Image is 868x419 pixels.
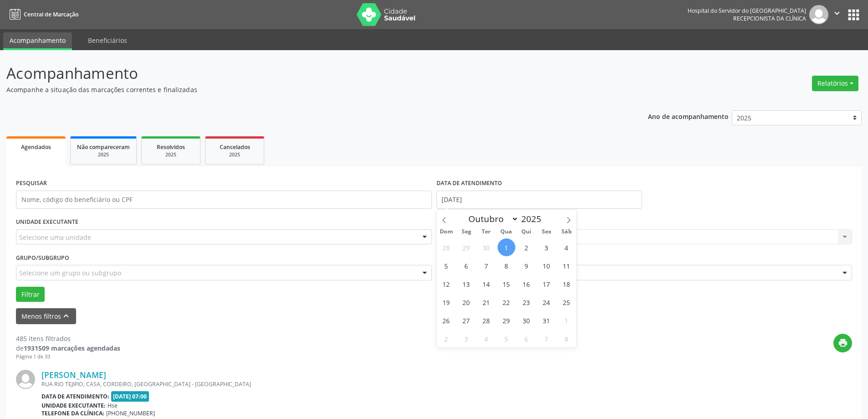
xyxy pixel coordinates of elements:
div: RUA RIO TEJIPIO, CASA, CORDEIRO, [GEOGRAPHIC_DATA] - [GEOGRAPHIC_DATA] [41,380,715,388]
label: PESQUISAR [16,176,47,191]
div: Página 1 de 33 [16,353,120,361]
span: Outubro 18, 2025 [558,275,575,293]
span: Novembro 8, 2025 [558,330,575,347]
span: Resolvidos [157,143,185,151]
p: Acompanhamento [6,62,605,85]
span: Outubro 21, 2025 [478,293,495,311]
span: Outubro 23, 2025 [518,293,535,311]
span: Outubro 6, 2025 [457,257,475,274]
span: Outubro 12, 2025 [437,275,455,293]
button: Menos filtroskeyboard_arrow_up [16,308,76,324]
span: Outubro 4, 2025 [558,238,575,256]
label: UNIDADE EXECUTANTE [16,215,78,229]
span: Outubro 5, 2025 [437,257,455,274]
span: Qui [516,229,536,235]
a: Beneficiários [82,32,134,48]
strong: 1931509 marcações agendadas [24,344,120,352]
span: Outubro 10, 2025 [538,257,555,274]
input: Nome, código do beneficiário ou CPF [16,191,432,209]
div: 485 itens filtrados [16,334,120,343]
span: Outubro 25, 2025 [558,293,575,311]
img: img [809,5,828,24]
span: Outubro 31, 2025 [538,311,555,329]
span: Recepcionista da clínica [733,15,806,22]
span: Selecione um grupo ou subgrupo [19,268,121,278]
span: Outubro 22, 2025 [498,293,515,311]
span: Outubro 1, 2025 [498,238,515,256]
span: Outubro 15, 2025 [498,275,515,293]
span: Sex [536,229,556,235]
span: Hse [108,402,118,409]
span: Outubro 26, 2025 [437,311,455,329]
span: Setembro 28, 2025 [437,238,455,256]
b: Telefone da clínica: [41,409,104,417]
span: Selecione uma unidade [19,233,91,242]
span: Outubro 3, 2025 [538,238,555,256]
span: Novembro 5, 2025 [498,330,515,347]
span: Outubro 24, 2025 [538,293,555,311]
span: Novembro 1, 2025 [558,311,575,329]
span: Outubro 29, 2025 [498,311,515,329]
span: [PHONE_NUMBER] [106,409,155,417]
span: Novembro 3, 2025 [457,330,475,347]
p: Acompanhe a situação das marcações correntes e finalizadas [6,85,605,94]
span: Novembro 6, 2025 [518,330,535,347]
span: Setembro 29, 2025 [457,238,475,256]
div: Hospital do Servidor do [GEOGRAPHIC_DATA] [688,7,806,15]
button: Relatórios [812,76,858,91]
span: Outubro 30, 2025 [518,311,535,329]
button: Filtrar [16,287,45,302]
span: Outubro 2, 2025 [518,238,535,256]
span: Outubro 14, 2025 [478,275,495,293]
img: img [16,370,35,389]
span: Outubro 17, 2025 [538,275,555,293]
a: [PERSON_NAME] [41,370,106,380]
span: Outubro 20, 2025 [457,293,475,311]
span: Sáb [556,229,576,235]
label: Grupo/Subgrupo [16,251,69,265]
i: keyboard_arrow_up [61,311,71,321]
button: print [833,334,852,352]
i: print [838,338,848,348]
span: Outubro 27, 2025 [457,311,475,329]
input: Year [519,213,549,225]
span: [DATE] 07:00 [111,391,149,402]
span: Dom [437,229,457,235]
b: Data de atendimento: [41,393,109,400]
div: 2025 [148,151,194,158]
span: Agendados [21,143,51,151]
button: apps [846,7,862,23]
span: Setembro 30, 2025 [478,238,495,256]
span: Outubro 7, 2025 [478,257,495,274]
b: Unidade executante: [41,402,106,409]
span: Outubro 13, 2025 [457,275,475,293]
span: Não compareceram [77,143,130,151]
span: Outubro 8, 2025 [498,257,515,274]
div: 2025 [212,151,257,158]
p: Ano de acompanhamento [648,110,729,122]
span: Novembro 7, 2025 [538,330,555,347]
a: Acompanhamento [3,32,72,50]
span: Central de Marcação [24,10,78,18]
span: Outubro 19, 2025 [437,293,455,311]
span: Ter [476,229,496,235]
a: Central de Marcação [6,7,78,22]
div: de [16,343,120,353]
div: 2025 [77,151,130,158]
select: Month [464,212,519,225]
i:  [832,8,842,18]
span: Novembro 2, 2025 [437,330,455,347]
span: Qua [496,229,516,235]
span: Outubro 28, 2025 [478,311,495,329]
span: Seg [456,229,476,235]
span: Outubro 16, 2025 [518,275,535,293]
span: Cancelados [220,143,250,151]
span: Outubro 9, 2025 [518,257,535,274]
span: Novembro 4, 2025 [478,330,495,347]
label: DATA DE ATENDIMENTO [437,176,502,191]
button:  [828,5,846,24]
span: Outubro 11, 2025 [558,257,575,274]
input: Selecione um intervalo [437,191,642,209]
